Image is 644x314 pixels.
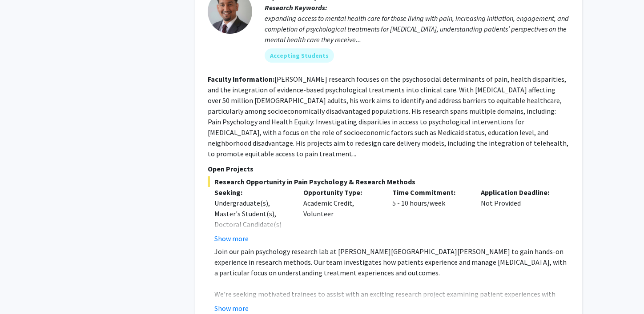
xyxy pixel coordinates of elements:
[481,187,556,198] p: Application Deadline:
[214,187,290,198] p: Seeking:
[214,246,570,278] p: Join our pain psychology research lab at [PERSON_NAME][GEOGRAPHIC_DATA][PERSON_NAME] to gain hand...
[474,187,563,244] div: Not Provided
[208,176,570,187] span: Research Opportunity in Pain Psychology & Research Methods
[214,198,290,304] div: Undergraduate(s), Master's Student(s), Doctoral Candidate(s) (PhD, MD, DMD, PharmD, etc.), Postdo...
[392,187,468,198] p: Time Commitment:
[214,233,249,244] button: Show more
[214,303,249,314] button: Show more
[208,75,568,158] fg-read-more: [PERSON_NAME] research focuses on the psychosocial determinants of pain, health disparities, and ...
[265,13,570,45] div: expanding access to mental health care for those living with pain, increasing initiation, engagem...
[7,274,38,307] iframe: Chat
[265,3,327,12] b: Research Keywords:
[303,187,379,198] p: Opportunity Type:
[208,75,274,83] b: Faculty Information:
[386,187,475,244] div: 5 - 10 hours/week
[214,289,570,310] p: We're seeking motivated trainees to assist with an exciting research project examining patient ex...
[297,187,386,244] div: Academic Credit, Volunteer
[265,48,334,63] mat-chip: Accepting Students
[208,163,570,174] p: Open Projects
